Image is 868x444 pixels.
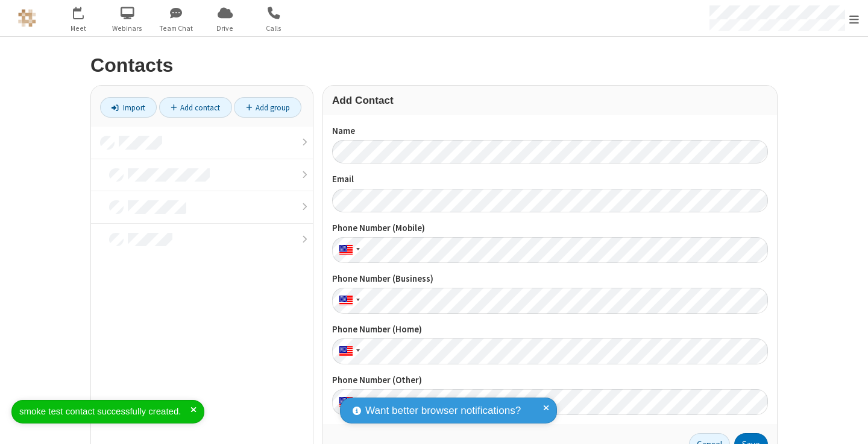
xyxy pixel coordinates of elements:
[332,323,768,337] label: Phone Number (Home)
[332,389,363,415] div: United States: + 1
[154,23,199,34] span: Team Chat
[332,338,363,364] div: United States: + 1
[18,9,36,27] img: QA Selenium DO NOT DELETE OR CHANGE
[203,23,248,34] span: Drive
[332,173,768,186] label: Email
[332,288,363,314] div: United States: + 1
[81,7,89,16] div: 1
[234,97,301,118] a: Add group
[332,221,768,235] label: Phone Number (Mobile)
[332,95,768,106] h3: Add Contact
[838,413,859,436] iframe: Chat
[332,373,768,387] label: Phone Number (Other)
[159,97,232,118] a: Add contact
[56,23,101,34] span: Meet
[332,124,768,138] label: Name
[332,272,768,286] label: Phone Number (Business)
[251,23,297,34] span: Calls
[105,23,150,34] span: Webinars
[365,403,521,419] span: Want better browser notifications?
[100,97,157,118] a: Import
[19,405,190,419] div: smoke test contact successfully created.
[332,237,363,263] div: United States: + 1
[90,55,778,76] h2: Contacts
